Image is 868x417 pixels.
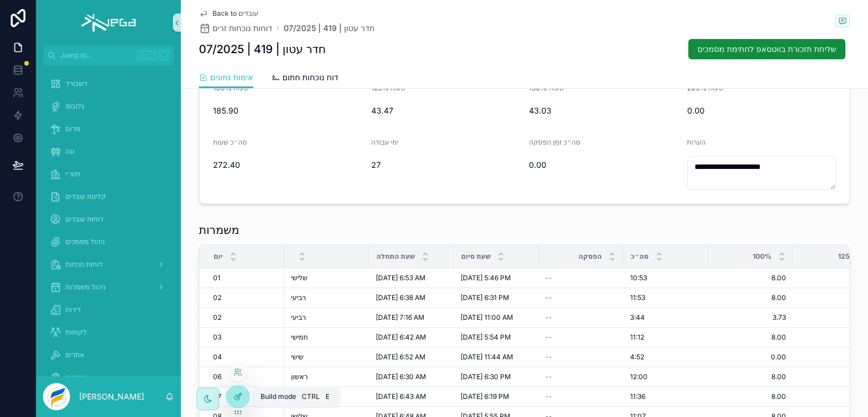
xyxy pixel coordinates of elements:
[43,96,174,116] a: גלובוס
[79,391,144,402] p: [PERSON_NAME]
[213,372,222,381] span: 06
[630,333,644,342] span: 11:12
[66,147,75,156] span: וגה
[66,373,86,382] span: הגדרות
[753,252,771,261] span: 100%
[66,192,106,201] span: קליטת עובדים
[214,252,223,261] span: יום
[43,73,174,94] a: דשבורד
[545,372,552,381] span: --
[66,170,80,179] span: וינצ׳י
[376,353,426,362] span: [DATE] 6:52 AM
[545,333,552,342] span: --
[715,392,786,401] span: 8.00
[66,350,84,359] span: אתרים
[66,215,103,224] span: דוחות עובדים
[213,138,247,146] span: סה״כ שעות
[461,313,513,322] span: [DATE] 11:00 AM
[545,392,552,401] span: --
[371,159,520,171] span: 27
[212,9,258,18] span: Back to עובדים
[291,293,306,302] span: רביעי
[43,254,174,275] a: דוחות נוכחות
[43,45,174,66] button: Jump to...CtrlK
[213,293,222,302] span: 02
[43,299,174,320] a: דירות
[43,322,174,342] a: לקוחות
[688,39,845,59] button: שליחת תזכורת בווטסאפ לחתימת מסמכים
[43,186,174,207] a: קליטת עובדים
[461,372,511,381] span: [DATE] 6:30 PM
[376,392,426,401] span: [DATE] 6:43 AM
[376,333,426,342] span: [DATE] 6:42 AM
[715,353,786,362] span: 0.00
[199,9,258,18] a: Back to עובדים
[43,367,174,388] a: הגדרות
[545,273,552,283] span: --
[715,313,786,322] span: 3.73
[213,333,222,342] span: 03
[43,141,174,162] a: וגה
[630,372,648,381] span: 12:00
[376,273,426,283] span: [DATE] 6:53 AM
[630,392,645,401] span: 11:36
[66,283,106,292] span: ניהול משמרות
[137,50,157,61] span: Ctrl
[376,252,415,261] span: שעת התחלה
[43,119,174,139] a: מרום
[291,372,308,381] span: ראשון
[529,138,580,146] span: סה״כ זמן הפסקה
[838,252,856,261] span: 125%
[60,51,132,60] span: Jump to...
[212,23,272,34] span: דוחות נוכחות זרים
[371,105,520,116] span: 43.47
[630,313,645,322] span: 3:44
[284,23,375,34] a: 07/2025 | 419 | חדר עטון
[579,252,602,261] span: הפסקה
[461,293,509,302] span: [DATE] 6:31 PM
[66,328,87,337] span: לקוחות
[283,72,338,83] span: דוח נוכחות חתום
[461,273,511,283] span: [DATE] 5:46 PM
[715,372,786,381] span: 8.00
[81,14,135,32] img: App logo
[529,159,678,171] span: 0.00
[159,51,168,60] span: K
[687,105,836,116] span: 0.00
[66,102,84,111] span: גלובוס
[376,372,426,381] span: [DATE] 6:30 AM
[43,209,174,229] a: דוחות עובדים
[715,293,786,302] span: 8.00
[36,66,181,376] div: scrollable content
[323,392,332,401] span: E
[291,333,308,342] span: חמישי
[291,353,303,362] span: שישי
[461,333,511,342] span: [DATE] 5:54 PM
[630,273,647,283] span: 10:53
[213,159,362,171] span: 272.40
[210,72,253,83] span: אימות נתונים
[66,237,105,246] span: ניהול מסמכים
[545,313,552,322] span: --
[66,79,88,88] span: דשבורד
[43,232,174,252] a: ניהול מסמכים
[697,44,836,55] span: שליחת תזכורת בווטסאפ לחתימת מסמכים
[630,353,644,362] span: 4:52
[371,138,399,146] span: ימי עבודה
[43,345,174,365] a: אתרים
[545,293,552,302] span: --
[261,392,296,401] span: Build mode
[376,313,424,322] span: [DATE] 7:16 AM
[199,23,272,34] a: דוחות נוכחות זרים
[199,222,239,238] h1: משמרות
[630,293,645,302] span: 11:53
[66,124,80,133] span: מרום
[271,67,338,90] a: דוח נוכחות חתום
[199,41,326,57] h1: 07/2025 | 419 | חדר עטון
[213,105,362,116] span: 185.90
[715,333,786,342] span: 8.00
[43,277,174,297] a: ניהול משמרות
[461,353,513,362] span: [DATE] 11:44 AM
[461,252,491,261] span: שעת סיום
[43,164,174,184] a: וינצ׳י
